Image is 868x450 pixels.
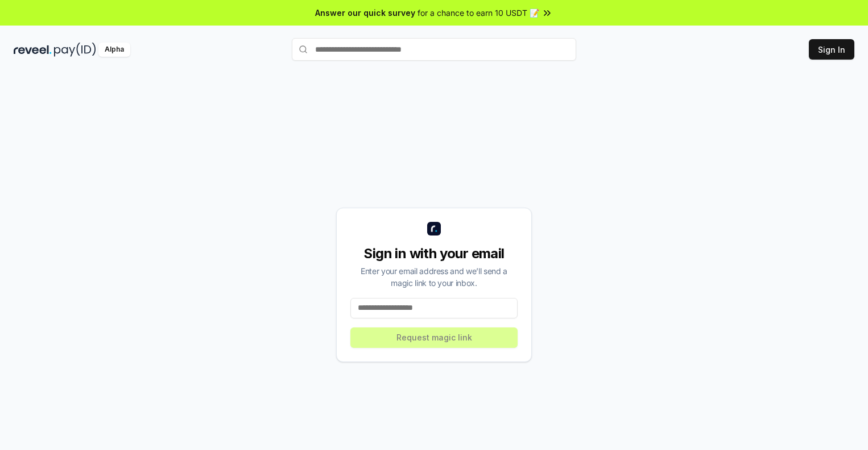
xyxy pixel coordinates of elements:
[427,222,441,235] img: logo_small
[809,39,854,60] button: Sign In
[350,245,518,263] div: Sign in with your email
[350,265,518,289] div: Enter your email address and we’ll send a magic link to your inbox.
[418,7,539,19] span: for a chance to earn 10 USDT 📝
[98,43,130,57] div: Alpha
[315,7,415,19] span: Answer our quick survey
[14,43,52,57] img: reveel_dark
[54,43,96,57] img: pay_id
